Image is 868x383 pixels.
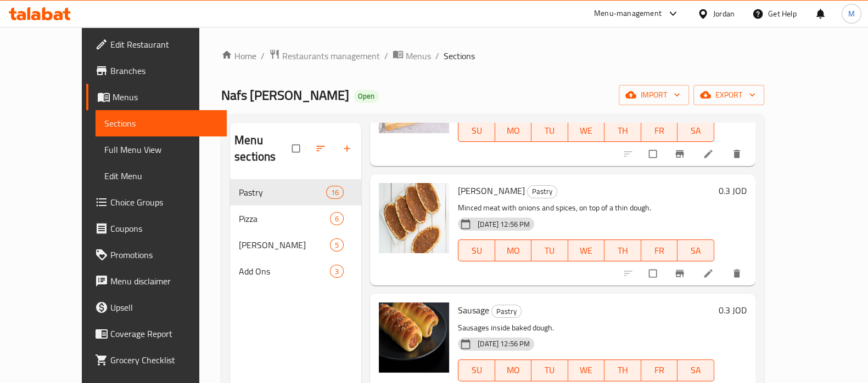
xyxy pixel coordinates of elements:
[528,185,557,198] span: Pastry
[646,362,674,378] span: FR
[719,183,747,198] h6: 0.3 JOD
[331,214,343,224] span: 6
[110,327,218,340] span: Coverage Report
[568,359,605,381] button: WE
[677,359,714,381] button: SA
[86,215,227,242] a: Coupons
[285,138,309,159] span: Select all sections
[331,266,343,277] span: 3
[113,90,218,104] span: Menus
[677,239,714,261] button: SA
[609,243,637,259] span: TH
[473,219,534,230] span: [DATE] 12:56 PM
[703,268,716,279] a: Edit menu item
[384,49,388,62] li: /
[491,305,522,318] div: Pastry
[500,362,528,378] span: MO
[500,123,528,139] span: MO
[239,212,330,225] span: Pizza
[86,31,227,58] a: Edit Restaurant
[110,38,218,51] span: Edit Restaurant
[86,84,227,110] a: Menus
[682,243,710,259] span: SA
[463,123,490,139] span: SU
[682,123,710,139] span: SA
[393,49,431,63] a: Menus
[309,136,335,161] span: Sort sections
[609,123,637,139] span: TH
[110,353,218,367] span: Grocery Checklist
[110,64,218,77] span: Branches
[230,232,361,258] div: [PERSON_NAME]5
[458,302,489,318] span: Sausage
[536,243,564,259] span: TU
[495,239,532,261] button: MO
[379,302,449,373] img: Sausage
[609,362,637,378] span: TH
[230,179,361,205] div: Pastry16
[463,243,490,259] span: SU
[86,242,227,268] a: Promotions
[458,120,495,142] button: SU
[568,239,605,261] button: WE
[473,339,534,349] span: [DATE] 12:56 PM
[86,347,227,373] a: Grocery Checklist
[330,238,344,251] div: items
[646,243,674,259] span: FR
[379,183,449,253] img: Safeeha Shami
[531,120,568,142] button: TU
[435,49,439,62] li: /
[104,143,218,156] span: Full Menu View
[500,243,528,259] span: MO
[86,294,227,321] a: Upsell
[619,85,689,105] button: import
[331,240,343,250] span: 5
[703,148,716,159] a: Edit menu item
[110,222,218,235] span: Coupons
[282,49,380,62] span: Restaurants management
[495,359,532,381] button: MO
[110,301,218,314] span: Upsell
[495,120,532,142] button: MO
[335,136,361,161] button: Add section
[693,85,764,105] button: export
[444,49,475,62] span: Sections
[96,136,227,163] a: Full Menu View
[642,144,665,164] span: Select to update
[221,49,764,63] nav: breadcrumb
[458,182,525,199] span: [PERSON_NAME]
[239,186,326,199] span: Pastry
[110,196,218,209] span: Choice Groups
[604,120,641,142] button: TH
[725,261,751,285] button: delete
[230,175,361,289] nav: Menu sections
[230,205,361,232] div: Pizza6
[641,359,678,381] button: FR
[326,186,344,199] div: items
[677,120,714,142] button: SA
[604,359,641,381] button: TH
[463,362,490,378] span: SU
[86,58,227,84] a: Branches
[261,49,265,62] li: /
[568,120,605,142] button: WE
[86,268,227,294] a: Menu disclaimer
[725,142,751,166] button: delete
[641,120,678,142] button: FR
[327,187,343,198] span: 16
[96,110,227,136] a: Sections
[641,239,678,261] button: FR
[668,261,694,285] button: Branch-specific-item
[719,302,747,318] h6: 0.3 JOD
[110,248,218,261] span: Promotions
[104,117,218,130] span: Sections
[536,123,564,139] span: TU
[492,305,521,318] span: Pastry
[221,83,349,107] span: Nafs [PERSON_NAME]
[221,49,256,62] a: Home
[230,258,361,284] div: Add Ons3
[573,362,601,378] span: WE
[458,321,714,335] p: Sausages inside baked dough.
[642,263,665,284] span: Select to update
[234,132,292,165] h2: Menu sections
